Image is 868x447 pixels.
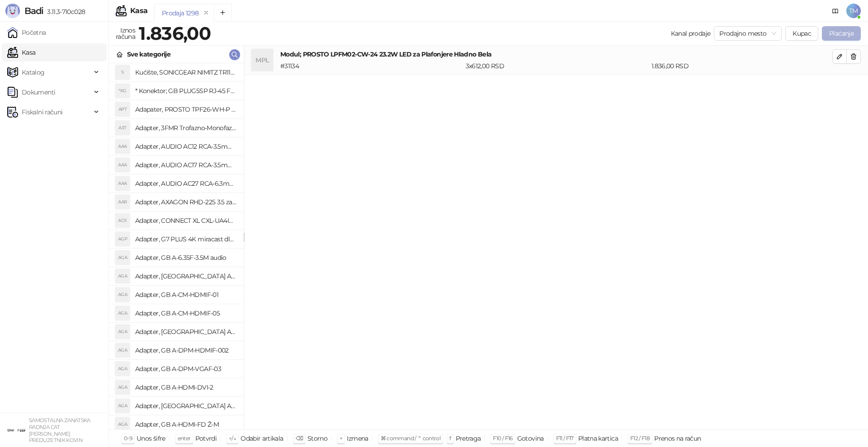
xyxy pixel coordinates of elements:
[115,195,130,209] div: AAR
[828,4,843,18] a: Dokumentacija
[137,433,165,444] div: Unos šifre
[347,433,368,444] div: Izmena
[340,435,342,442] span: +
[135,102,236,117] h4: Adapater, PROSTO TPF26-WH-P razdelnik
[7,421,25,439] img: 64x64-companyLogo-ae27db6e-dfce-48a1-b68e-83471bd1bffd.png
[251,49,273,71] div: MPL
[135,232,236,246] h4: Adapter, G7 PLUS 4K miracast dlna airplay za TV
[307,433,327,444] div: Storno
[556,435,574,442] span: F11 / F17
[115,158,130,172] div: AAA
[115,102,130,117] div: APT
[29,417,90,443] small: SAMOSTALNA ZANATSKA RADNJA CAT [PERSON_NAME] PREDUZETNIK KOVIN
[229,435,236,442] span: ↑/↓
[115,65,130,80] div: S
[214,4,232,22] button: Add tab
[22,83,55,101] span: Dokumenti
[7,24,46,42] a: Početna
[135,399,236,413] h4: Adapter, [GEOGRAPHIC_DATA] A-HDMI-FC Ž-M
[135,176,236,191] h4: Adapter, AUDIO AC27 RCA-6.3mm stereo
[115,399,130,413] div: AGA
[7,43,35,61] a: Kasa
[115,325,130,339] div: AGA
[22,103,62,121] span: Fiskalni računi
[135,417,236,432] h4: Adapter, GB A-HDMI-FD Ž-M
[464,61,650,71] div: 3 x 612,00 RSD
[24,5,43,16] span: Badi
[115,287,130,302] div: AGA
[671,28,711,38] div: Kanal prodaje
[115,417,130,432] div: AGA
[115,139,130,154] div: AAA
[195,433,217,444] div: Potvrdi
[109,63,244,429] div: grid
[719,27,776,40] span: Prodajno mesto
[135,195,236,209] h4: Adapter, AXAGON RHD-225 3.5 za 2x2.5
[115,306,130,320] div: AGA
[114,24,137,42] div: Iznos računa
[278,61,464,71] div: # 31134
[650,61,834,71] div: 1.836,00 RSD
[135,213,236,228] h4: Adapter, CONNECT XL CXL-UA4IN1 putni univerzalni
[115,250,130,265] div: AGA
[115,213,130,228] div: ACX
[162,8,198,18] div: Prodaja 1298
[135,269,236,283] h4: Adapter, [GEOGRAPHIC_DATA] A-AC-UKEU-001 UK na EU 7.5A
[578,433,618,444] div: Platna kartica
[846,4,861,18] span: TM
[785,26,818,41] button: Kupac
[127,49,170,59] div: Sve kategorije
[115,380,130,395] div: AGA
[449,435,451,442] span: f
[135,306,236,320] h4: Adapter, GB A-CM-HDMIF-05
[822,26,861,41] button: Plaćanje
[135,84,236,98] h4: * Konektor; GB PLUG5SP RJ-45 FTP Kat.5
[135,250,236,265] h4: Adapter, GB A-6.35F-3.5M audio
[456,433,481,444] div: Pretraga
[115,362,130,376] div: AGA
[200,9,212,17] button: remove
[135,380,236,395] h4: Adapter, GB A-HDMI-DVI-2
[5,4,20,18] img: Logo
[517,433,544,444] div: Gotovina
[124,435,132,442] span: 0-9
[241,433,283,444] div: Odabir artikala
[654,433,701,444] div: Prenos na račun
[296,435,303,442] span: ⌫
[178,435,191,442] span: enter
[135,65,236,80] h4: Kućište, SONICGEAR NIMITZ TR1100 belo BEZ napajanja
[115,269,130,283] div: AGA
[630,435,650,442] span: F12 / F18
[135,362,236,376] h4: Adapter, GB A-DPM-VGAF-03
[115,176,130,191] div: AAA
[115,343,130,358] div: AGA
[139,22,211,44] strong: 1.836,00
[135,139,236,154] h4: Adapter, AUDIO AC12 RCA-3.5mm mono
[381,435,441,442] span: ⌘ command / ⌃ control
[135,343,236,358] h4: Adapter, GB A-DPM-HDMIF-002
[135,121,236,135] h4: Adapter, 3FMR Trofazno-Monofazni
[135,287,236,302] h4: Adapter, GB A-CM-HDMIF-01
[130,7,147,14] div: Kasa
[115,121,130,135] div: A3T
[22,63,45,81] span: Katalog
[135,325,236,339] h4: Adapter, [GEOGRAPHIC_DATA] A-CMU3-LAN-05 hub
[493,435,512,442] span: F10 / F16
[115,232,130,246] div: AGP
[280,49,832,59] h4: Modul; PROSTO LPFM02-CW-24 23.2W LED za Plafonjere Hladno Bela
[135,158,236,172] h4: Adapter, AUDIO AC17 RCA-3.5mm stereo
[43,8,85,16] span: 3.11.3-710c028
